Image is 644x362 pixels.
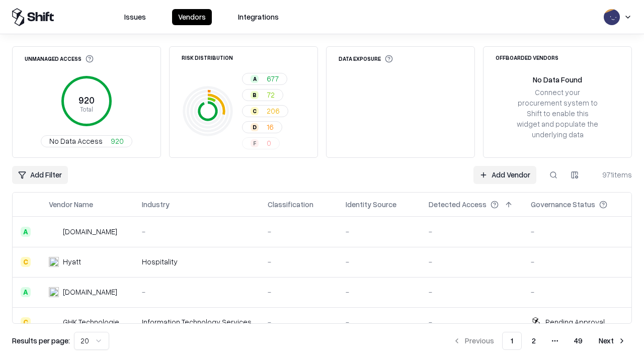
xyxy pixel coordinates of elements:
[21,317,31,327] div: C
[267,106,280,116] span: 206
[251,91,259,99] div: B
[242,121,282,133] button: D16
[267,89,275,100] span: 72
[49,199,93,210] div: Vendor Name
[516,87,599,140] div: Connect your procurement system to Shift to enable this widget and populate the underlying data
[251,107,259,115] div: C
[41,135,132,147] button: No Data Access920
[63,287,117,297] div: [DOMAIN_NAME]
[142,226,252,237] div: -
[267,122,274,132] span: 16
[524,332,544,350] button: 2
[346,256,413,267] div: -
[251,75,259,83] div: A
[111,136,124,146] span: 920
[429,256,515,267] div: -
[531,199,595,210] div: Governance Status
[78,95,95,106] tspan: 920
[473,166,536,184] a: Add Vendor
[429,226,515,237] div: -
[21,257,31,267] div: C
[346,317,413,327] div: -
[533,74,582,85] div: No Data Found
[142,256,252,267] div: Hospitality
[142,287,252,297] div: -
[346,287,413,297] div: -
[268,226,330,237] div: -
[49,317,59,327] img: GHK Technologies Inc.
[593,332,632,350] button: Next
[566,332,591,350] button: 49
[531,256,623,267] div: -
[49,136,103,146] span: No Data Access
[339,55,393,63] div: Data Exposure
[268,287,330,297] div: -
[502,332,522,350] button: 1
[242,73,287,85] button: A677
[545,317,605,327] div: Pending Approval
[496,55,558,60] div: Offboarded Vendors
[12,166,68,184] button: Add Filter
[429,287,515,297] div: -
[63,317,126,327] div: GHK Technologies Inc.
[592,169,632,180] div: 971 items
[80,105,93,113] tspan: Total
[531,287,623,297] div: -
[12,335,70,346] p: Results per page:
[21,287,31,297] div: A
[346,226,413,237] div: -
[429,317,515,327] div: -
[118,9,152,25] button: Issues
[447,332,632,350] nav: pagination
[346,199,396,210] div: Identity Source
[49,257,59,267] img: Hyatt
[429,199,487,210] div: Detected Access
[49,227,59,237] img: intrado.com
[531,226,623,237] div: -
[268,256,330,267] div: -
[172,9,212,25] button: Vendors
[49,287,59,297] img: primesec.co.il
[142,317,252,327] div: Information Technology Services
[242,105,288,117] button: C206
[182,55,233,60] div: Risk Distribution
[63,226,117,237] div: [DOMAIN_NAME]
[142,199,170,210] div: Industry
[21,227,31,237] div: A
[242,89,283,101] button: B72
[63,256,81,267] div: Hyatt
[268,317,330,327] div: -
[251,123,259,131] div: D
[267,73,279,84] span: 677
[268,199,313,210] div: Classification
[232,9,285,25] button: Integrations
[25,55,94,63] div: Unmanaged Access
